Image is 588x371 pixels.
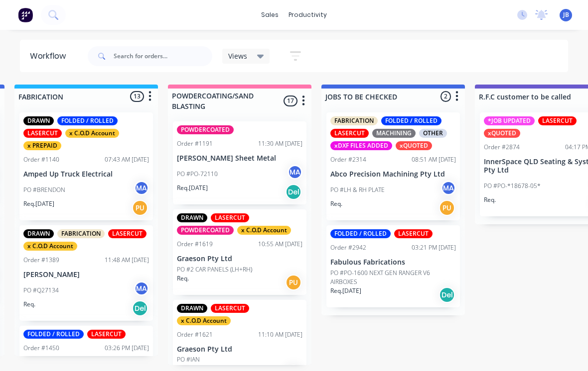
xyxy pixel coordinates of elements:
div: LASERCUT [211,213,249,222]
div: Del [132,300,148,316]
div: LASERCUT [23,129,62,138]
p: PO #Q27134 [23,286,59,295]
div: FABRICATION [57,229,105,238]
div: Del [439,287,455,303]
div: FOLDED / ROLLED [330,229,391,238]
div: DRAWN [177,213,207,222]
div: xDXF FILES ADDED [330,141,392,150]
div: FOLDED / ROLLED [381,116,441,125]
div: LASERCUT [538,116,577,125]
div: FABRICATION [330,116,378,125]
p: PO #PO-1600 NEXT GEN RANGER V6 AIRBOXES [330,269,456,286]
p: Req. [330,199,342,208]
div: MA [134,281,149,296]
div: LASERCUT [108,229,147,238]
p: Fabulous Fabrications [330,258,456,267]
div: 03:21 PM [DATE] [412,243,456,252]
div: *JOB UPDATED [484,116,535,125]
div: MA [441,181,456,195]
div: 03:26 PM [DATE] [105,344,149,353]
div: FOLDED / ROLLED [23,330,84,339]
div: xQUOTED [396,141,432,150]
p: PO #IAN [177,355,200,364]
div: MA [288,165,302,180]
div: 11:10 AM [DATE] [258,330,302,339]
div: 07:43 AM [DATE] [105,155,149,164]
input: Search for orders... [114,46,212,66]
p: Abco Precision Machining Pty Ltd [330,170,456,179]
div: x C.O.D Account [65,129,119,138]
div: Order #1621 [177,330,213,339]
div: Order #1450 [23,344,59,353]
img: Factory [18,7,33,22]
div: Order #1140 [23,155,59,164]
div: FOLDED / ROLLEDLASERCUTOrder #294203:21 PM [DATE]Fabulous FabricationsPO #PO-1600 NEXT GEN RANGER... [326,225,460,307]
div: LASERCUT [330,129,369,138]
div: POWDERCOATEDOrder #119111:30 AM [DATE][PERSON_NAME] Sheet MetalPO #PO-72110MAReq.[DATE]Del [173,121,306,204]
div: PU [286,275,301,290]
p: [PERSON_NAME] [23,271,149,279]
p: Req. [23,300,35,309]
p: Amped Up Truck Electrical [23,170,149,179]
div: Order #2874 [484,143,520,152]
div: FOLDED / ROLLED [57,116,118,125]
div: Order #2942 [330,243,366,252]
div: Workflow [30,50,71,62]
div: x C.O.D Account [237,226,291,235]
p: Req. [DATE] [23,199,54,208]
div: 08:51 AM [DATE] [412,155,456,164]
div: MA [134,181,149,195]
div: sales [256,7,284,22]
div: productivity [284,7,332,22]
div: POWDERCOATED [177,125,234,134]
div: LASERCUT [394,229,433,238]
div: x PREPAID [23,141,61,150]
div: Order #1191 [177,139,213,148]
div: LASERCUT [211,304,249,313]
div: LASERCUT [87,330,126,339]
p: Graeson Pty Ltd [177,345,302,354]
div: DRAWN [23,229,54,238]
div: Order #1619 [177,240,213,249]
div: DRAWNLASERCUTPOWDERCOATEDx C.O.D AccountOrder #161910:55 AM [DATE]Graeson Pty LtdPO #2 CAR PANELS... [173,209,306,295]
div: MACHINING [372,129,416,138]
div: DRAWN [177,304,207,313]
p: [PERSON_NAME] Sheet Metal [177,154,302,163]
div: DRAWN [23,116,54,125]
p: Req. [484,195,496,204]
p: Req. [DATE] [330,286,361,295]
div: 10:55 AM [DATE] [258,240,302,249]
div: POWDERCOATED [177,226,234,235]
p: Graeson Pty Ltd [177,255,302,263]
div: x C.O.D Account [23,242,77,251]
p: PO #PO-*18678-05* [484,182,541,190]
div: Order #2314 [330,155,366,164]
div: xQUOTED [484,129,520,138]
span: JB [563,10,569,19]
div: OTHER [419,129,447,138]
p: PO #2 CAR PANELS (LH+RH) [177,265,252,274]
p: PO #PO-72110 [177,170,218,179]
div: Order #1389 [23,256,59,265]
div: PU [132,200,148,216]
div: PU [439,200,455,216]
div: 11:30 AM [DATE] [258,139,302,148]
div: DRAWNFABRICATIONLASERCUTx C.O.D AccountOrder #138911:48 AM [DATE][PERSON_NAME]PO #Q27134MAReq.Del [19,225,153,321]
div: Del [286,184,301,200]
p: Req. [DATE] [177,184,208,192]
div: 11:48 AM [DATE] [105,256,149,265]
div: FABRICATIONFOLDED / ROLLEDLASERCUTMACHININGOTHERxDXF FILES ADDEDxQUOTEDOrder #231408:51 AM [DATE]... [326,112,460,220]
div: DRAWNFOLDED / ROLLEDLASERCUTx C.O.D Accountx PREPAIDOrder #114007:43 AM [DATE]Amped Up Truck Elec... [19,112,153,220]
span: Views [228,51,247,61]
p: Req. [177,274,189,283]
div: x C.O.D Account [177,316,231,325]
p: PO #BRENDON [23,185,65,194]
p: PO #LH & RH PLATE [330,185,385,194]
